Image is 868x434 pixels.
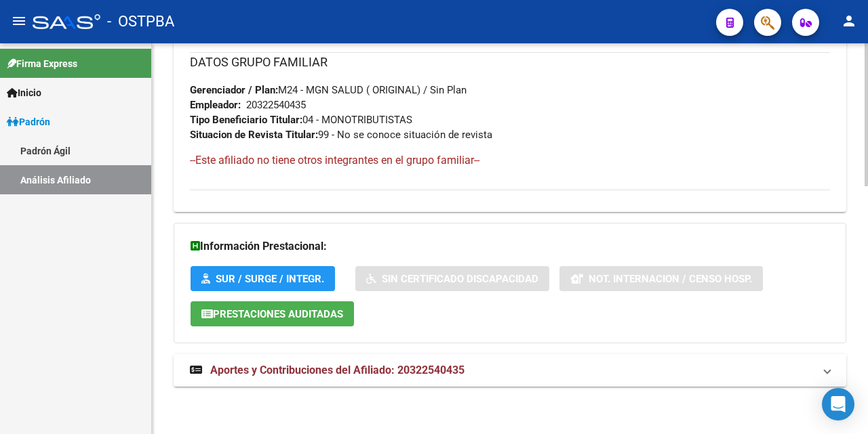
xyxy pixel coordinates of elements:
[246,97,306,112] div: 20322540435
[11,13,27,29] mat-icon: menu
[191,301,354,326] button: Prestaciones Auditadas
[190,114,412,126] span: 04 - MONOTRIBUTISTAS
[190,84,278,96] strong: Gerenciador / Plan:
[7,85,41,100] span: Inicio
[190,53,830,72] h3: DATOS GRUPO FAMILIAR
[190,129,492,141] span: 99 - No se conoce situación de revista
[7,114,50,129] span: Padrón
[822,388,854,420] div: Open Intercom Messenger
[841,13,857,29] mat-icon: person
[190,99,241,111] strong: Empleador:
[213,308,343,320] span: Prestaciones Auditadas
[190,84,467,96] span: M24 - MGN SALUD ( ORIGINAL) / Sin Plan
[107,7,174,37] span: - OSTPBA
[190,153,830,168] h4: --Este afiliado no tiene otros integrantes en el grupo familiar--
[190,114,302,126] strong: Tipo Beneficiario Titular:
[174,354,846,387] mat-expansion-panel-header: Aportes y Contribuciones del Afiliado: 20322540435
[7,56,77,71] span: Firma Express
[191,266,335,291] button: SUR / SURGE / INTEGR.
[210,364,465,376] span: Aportes y Contribuciones del Afiliado: 20322540435
[559,266,763,291] button: Not. Internacion / Censo Hosp.
[191,237,829,256] h3: Información Prestacional:
[190,129,318,141] strong: Situacion de Revista Titular:
[216,273,324,285] span: SUR / SURGE / INTEGR.
[355,266,549,291] button: Sin Certificado Discapacidad
[589,273,752,285] span: Not. Internacion / Censo Hosp.
[382,273,538,285] span: Sin Certificado Discapacidad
